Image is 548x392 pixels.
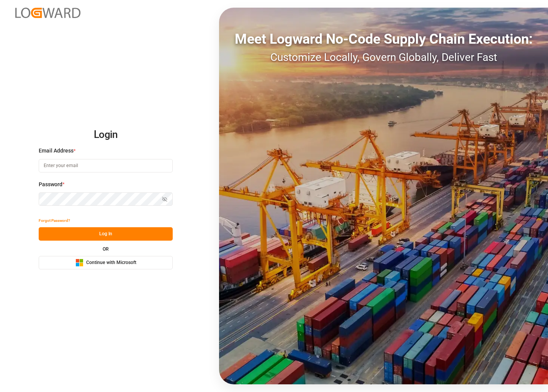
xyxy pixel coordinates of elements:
[39,147,74,155] span: Email Address
[219,49,548,66] div: Customize Locally, Govern Globally, Deliver Fast
[15,8,80,18] img: Logward_new_orange.png
[39,214,70,227] button: Forgot Password?
[39,256,173,269] button: Continue with Microsoft
[39,227,173,241] button: Log In
[39,159,173,172] input: Enter your email
[86,259,136,266] span: Continue with Microsoft
[219,29,548,49] div: Meet Logward No-Code Supply Chain Execution:
[39,123,173,147] h2: Login
[39,180,62,189] span: Password
[103,247,109,251] small: OR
